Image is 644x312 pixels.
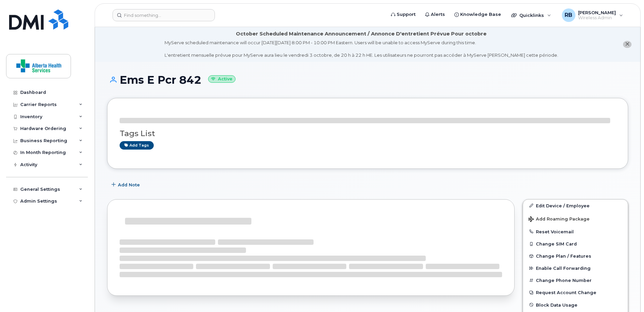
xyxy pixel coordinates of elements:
a: Add tags [120,141,154,150]
a: Edit Device / Employee [523,200,628,212]
button: Change Plan / Features [523,250,628,262]
button: Reset Voicemail [523,226,628,238]
button: Add Note [107,179,146,191]
button: close notification [623,41,631,48]
div: October Scheduled Maintenance Announcement / Annonce D'entretient Prévue Pour octobre [236,30,487,37]
button: Add Roaming Package [523,212,628,226]
div: MyServe scheduled maintenance will occur [DATE][DATE] 8:00 PM - 10:00 PM Eastern. Users will be u... [165,40,558,58]
h1: Ems E Pcr 842 [107,74,628,86]
button: Request Account Change [523,286,628,298]
button: Block Data Usage [523,299,628,311]
span: Add Roaming Package [528,216,590,223]
button: Change Phone Number [523,274,628,286]
h3: Tags List [120,129,616,138]
small: Active [208,75,236,83]
span: Add Note [118,182,140,188]
span: Change Plan / Features [536,254,591,259]
button: Change SIM Card [523,238,628,250]
span: Enable Call Forwarding [536,266,591,271]
button: Enable Call Forwarding [523,262,628,274]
